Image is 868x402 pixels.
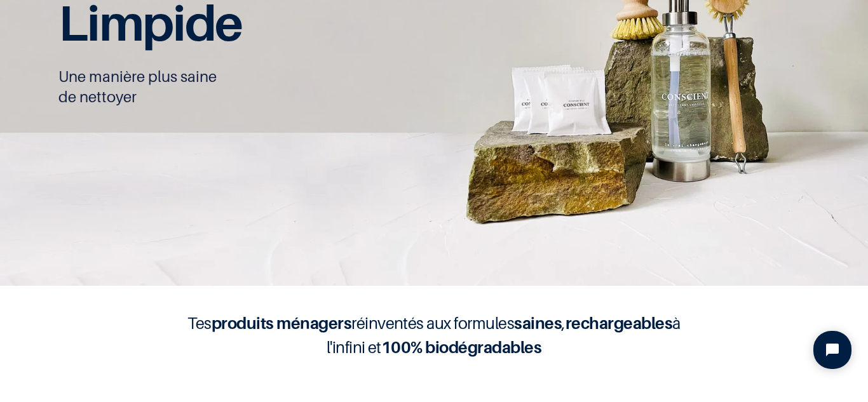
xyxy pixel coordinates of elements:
[514,313,562,333] b: saines
[381,337,541,357] b: 100% biodégradables
[180,311,688,359] h4: Tes réinventés aux formules , à l'infini et
[58,67,471,107] p: Une manière plus saine de nettoyer
[212,313,351,333] b: produits ménagers
[803,320,862,380] iframe: Tidio Chat
[566,313,672,333] b: rechargeables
